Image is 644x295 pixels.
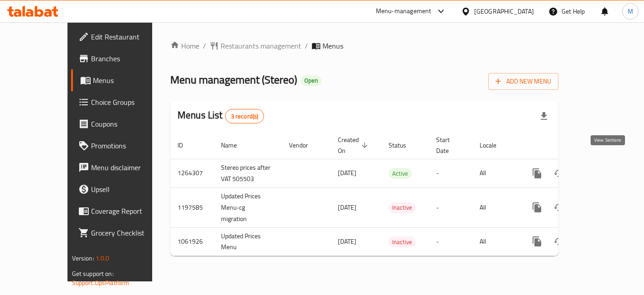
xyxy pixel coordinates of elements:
[203,40,206,51] li: /
[389,202,416,213] span: Inactive
[214,187,282,227] td: Updated Prices Menu-cg migration
[472,227,519,256] td: All
[548,162,570,184] button: Change Status
[71,178,175,200] a: Upsell
[71,91,175,113] a: Choice Groups
[170,40,199,51] a: Home
[170,40,558,51] nav: breadcrumb
[429,187,472,227] td: -
[480,140,508,151] span: Locale
[71,26,175,48] a: Edit Restaurant
[289,140,320,151] span: Vendor
[305,40,308,51] li: /
[91,140,168,151] span: Promotions
[91,97,168,108] span: Choice Groups
[301,75,322,86] div: Open
[548,231,570,252] button: Change Status
[526,231,548,252] button: more
[429,227,472,256] td: -
[548,197,570,218] button: Change Status
[178,140,195,151] span: ID
[322,40,343,51] span: Menus
[91,53,168,64] span: Branches
[91,227,168,238] span: Grocery Checklist
[389,140,418,151] span: Status
[533,105,555,127] div: Export file
[93,75,168,86] span: Menus
[170,227,214,256] td: 1061926
[170,132,620,256] table: enhanced table
[71,48,175,69] a: Branches
[214,159,282,187] td: Stereo prices after VAT 505503
[71,113,175,135] a: Coupons
[71,200,175,222] a: Coverage Report
[71,69,175,91] a: Menus
[495,76,551,87] span: Add New Menu
[474,6,534,16] div: [GEOGRAPHIC_DATA]
[72,268,114,280] span: Get support on:
[91,31,168,42] span: Edit Restaurant
[221,40,301,51] span: Restaurants management
[170,159,214,187] td: 1264307
[225,109,264,123] div: Total records count
[488,73,558,90] button: Add New Menu
[91,184,168,195] span: Upsell
[91,162,168,173] span: Menu disclaimer
[214,227,282,256] td: Updated Prices Menu
[338,167,356,179] span: [DATE]
[71,157,175,178] a: Menu disclaimer
[71,222,175,244] a: Grocery Checklist
[389,237,416,247] span: Inactive
[72,252,94,264] span: Version:
[628,6,633,16] span: M
[72,277,130,289] a: Support.OpsPlatform
[519,132,620,159] th: Actions
[376,6,432,17] div: Menu-management
[71,135,175,157] a: Promotions
[301,77,322,84] span: Open
[389,168,412,179] span: Active
[526,162,548,184] button: more
[338,202,356,213] span: [DATE]
[472,159,519,187] td: All
[472,187,519,227] td: All
[221,140,249,151] span: Name
[429,159,472,187] td: -
[436,134,461,156] span: Start Date
[170,187,214,227] td: 1197585
[91,118,168,129] span: Coupons
[526,197,548,218] button: more
[389,236,416,247] div: Inactive
[96,252,110,264] span: 1.0.0
[210,40,301,51] a: Restaurants management
[338,134,370,156] span: Created On
[226,112,264,121] span: 3 record(s)
[170,69,297,90] span: Menu management ( Stereo )
[338,236,356,247] span: [DATE]
[178,108,264,123] h2: Menus List
[91,206,168,216] span: Coverage Report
